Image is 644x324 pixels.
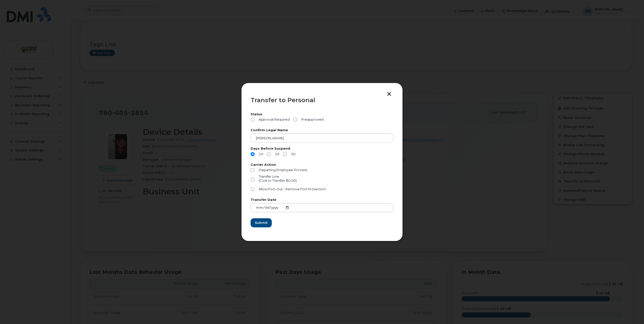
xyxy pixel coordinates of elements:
div: (Cost to Transfer $0.00) [259,179,297,183]
input: 30 [283,152,287,156]
label: Carrier Action [251,163,393,167]
span: Approval Required [257,118,290,122]
label: Confirm Legal Name [251,129,393,132]
span: Departing Employee Process [259,168,307,172]
span: Preapproved [299,118,324,122]
input: Allow Port-Out - Remove Port Protection [251,187,255,191]
input: Approval Required [251,118,255,122]
input: Departing Employee Process [251,168,255,172]
input: Transfer Line(Cost to Transfer $0.00) [251,178,255,182]
span: Transfer Line [259,175,279,178]
div: Transfer to Personal [251,97,393,103]
span: 30 [289,152,296,156]
label: Transfer Date [251,198,393,202]
label: Days Before Suspend [251,147,393,150]
span: Submit [255,220,267,225]
button: Submit [251,218,272,227]
input: 10 [251,152,255,156]
span: 10 [257,152,263,156]
input: 20 [267,152,271,156]
input: Preapproved [293,118,297,122]
span: Allow Port-Out - Remove Port Protection [259,187,326,191]
label: Status [251,113,393,116]
span: 20 [273,152,279,156]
